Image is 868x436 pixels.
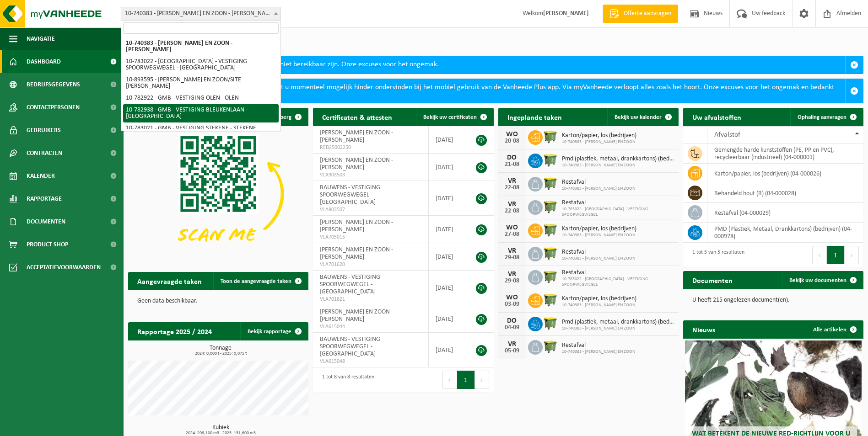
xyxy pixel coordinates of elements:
[692,297,854,303] p: U heeft 215 ongelezen document(en).
[562,233,636,238] span: 10-740383 - [PERSON_NAME] EN ZOON
[543,129,558,144] img: WB-1100-HPE-GN-50
[128,126,308,261] img: Download de VHEPlus App
[320,246,393,261] span: [PERSON_NAME] EN ZOON - [PERSON_NAME]
[320,358,421,365] span: VLA615048
[503,161,521,168] div: 21-08
[121,7,280,20] span: 10-740383 - BAUWENS EN ZOON - STEKENE
[562,139,636,145] span: 10-740383 - [PERSON_NAME] EN ZOON
[137,298,299,304] p: Geen data beschikbaar.
[27,210,65,233] span: Documenten
[503,224,521,231] div: WO
[562,199,674,207] span: Restafval
[121,7,281,21] span: 10-740383 - BAUWENS EN ZOON - STEKENE
[313,108,401,126] h2: Certificaten & attesten
[475,371,489,389] button: Next
[503,138,521,144] div: 20-08
[543,245,558,261] img: WB-1100-HPE-GN-50
[707,144,863,164] td: gemengde harde kunststoffen (PE, PP en PVC), recycleerbaar (industrieel) (04-000001)
[503,177,521,185] div: VR
[320,234,421,241] span: VLA705015
[503,185,521,191] div: 22-08
[27,165,55,187] span: Kalender
[562,349,635,355] span: 10-740383 - [PERSON_NAME] EN ZOON
[320,336,380,357] span: BAUWENS - VESTIGING SPOORWEGWEGEL - [GEOGRAPHIC_DATA]
[603,5,678,23] a: Offerte aanvragen
[503,348,521,354] div: 05-09
[543,315,558,331] img: WB-1100-HPE-GN-50
[320,296,421,303] span: VLA701621
[320,219,393,233] span: [PERSON_NAME] EN ZOON - [PERSON_NAME]
[683,271,742,289] h2: Documenten
[503,294,521,301] div: WO
[429,126,467,154] td: [DATE]
[423,114,477,120] span: Bekijk uw certificaten
[429,243,467,271] td: [DATE]
[562,179,635,186] span: Restafval
[543,222,558,238] img: WB-1100-HPE-GN-50
[503,340,521,348] div: VR
[503,154,521,161] div: DO
[562,276,674,287] span: 10-783022 - [GEOGRAPHIC_DATA] - VESTIGING SPOORWEGWEGEL
[123,104,279,122] li: 10-782938 - GMB - VESTIGING BLEUKENLAAN - [GEOGRAPHIC_DATA]
[503,247,521,255] div: VR
[27,142,62,165] span: Contracten
[429,181,467,216] td: [DATE]
[264,108,307,126] button: Verberg
[27,256,101,279] span: Acceptatievoorwaarden
[543,292,558,308] img: WB-1100-HPE-GN-50
[543,175,558,191] img: WB-1100-HPE-GN-50
[27,187,62,210] span: Rapportage
[503,324,521,331] div: 04-09
[503,278,521,284] div: 29-08
[240,322,307,340] a: Bekijk rapportage
[145,79,845,103] div: Beste klant, door een technisch probleem kunt u momenteel mogelijk hinder ondervinden bij het mob...
[442,371,457,389] button: Previous
[543,10,589,17] strong: [PERSON_NAME]
[429,154,467,181] td: [DATE]
[688,245,744,265] div: 1 tot 5 van 5 resultaten
[543,152,558,168] img: WB-1100-HPE-GN-50
[503,231,521,238] div: 27-08
[562,319,674,326] span: Pmd (plastiek, metaal, drankkartons) (bedrijven)
[562,303,636,308] span: 10-740383 - [PERSON_NAME] EN ZOON
[562,342,635,349] span: Restafval
[562,186,635,191] span: 10-740383 - [PERSON_NAME] EN ZOON
[221,278,291,284] span: Toon de aangevraagde taken
[503,271,521,278] div: VR
[320,206,421,213] span: VLA903507
[457,371,475,389] button: 1
[213,272,307,290] a: Toon de aangevraagde taken
[429,271,467,305] td: [DATE]
[562,249,635,256] span: Restafval
[128,272,211,290] h2: Aangevraagde taken
[621,9,674,18] span: Offerte aanvragen
[271,114,291,120] span: Verberg
[320,157,393,171] span: [PERSON_NAME] EN ZOON - [PERSON_NAME]
[123,74,279,92] li: 10-893595 - [PERSON_NAME] EN ZOON/SITE [PERSON_NAME]
[562,225,636,233] span: Karton/papier, los (bedrijven)
[123,56,279,74] li: 10-783022 - [GEOGRAPHIC_DATA] - VESTIGING SPOORWEGWEGEL - [GEOGRAPHIC_DATA]
[429,216,467,243] td: [DATE]
[562,256,635,261] span: 10-740383 - [PERSON_NAME] EN ZOON
[827,246,845,264] button: 1
[707,164,863,183] td: karton/papier, los (bedrijven) (04-000026)
[503,301,521,308] div: 03-09
[707,183,863,203] td: behandeld hout (B) (04-000028)
[320,144,421,151] span: RED25002250
[503,201,521,208] div: VR
[543,269,558,284] img: WB-1100-HPE-GN-50
[133,425,308,436] h3: Kubiek
[429,305,467,333] td: [DATE]
[27,119,61,142] span: Gebruikers
[503,255,521,261] div: 29-08
[133,431,308,436] span: 2024: 208,100 m3 - 2025: 131,600 m3
[128,322,221,340] h2: Rapportage 2025 / 2024
[416,108,493,126] a: Bekijk uw certificaten
[429,333,467,367] td: [DATE]
[562,295,636,303] span: Karton/papier, los (bedrijven)
[27,233,68,256] span: Product Shop
[798,114,846,120] span: Ophaling aanvragen
[683,108,750,126] h2: Uw afvalstoffen
[320,184,380,206] span: BAUWENS - VESTIGING SPOORWEGWEGEL - [GEOGRAPHIC_DATA]
[543,339,558,354] img: WB-1100-HPE-GN-50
